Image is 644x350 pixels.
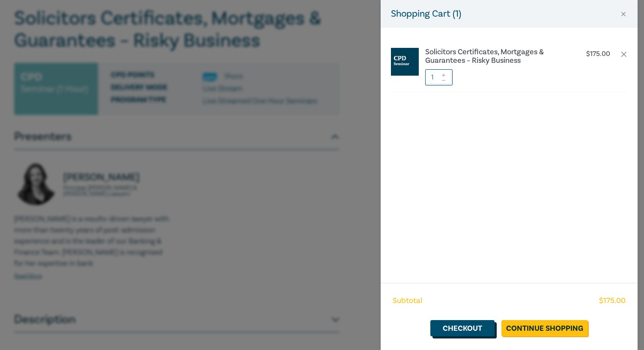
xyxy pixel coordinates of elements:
a: Continue Shopping [501,320,588,336]
button: Close [620,10,627,18]
span: $ 175.00 [599,295,626,306]
img: CPD%20Seminar.jpg [391,48,419,76]
p: $ 175.00 [586,50,610,58]
input: 1 [425,69,453,85]
a: Checkout [430,320,495,336]
span: Subtotal [393,295,422,306]
a: Solicitors Certificates, Mortgages & Guarantees – Risky Business [425,48,567,65]
h5: Shopping Cart ( 1 ) [391,7,461,21]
